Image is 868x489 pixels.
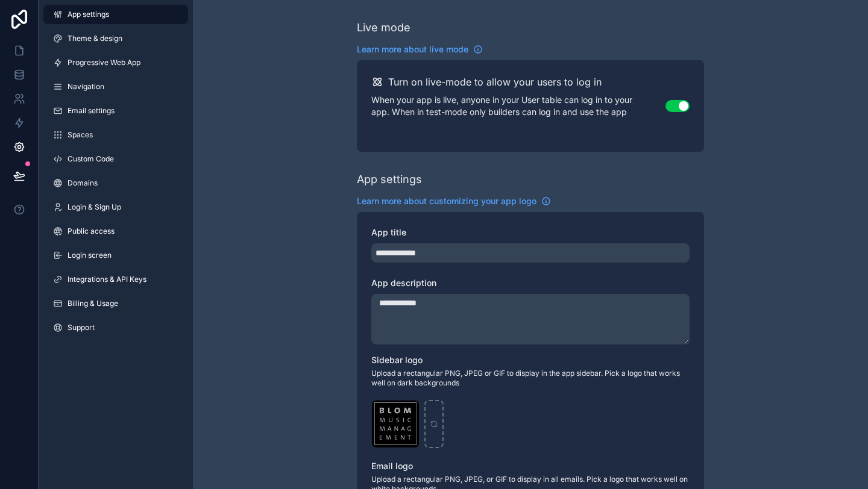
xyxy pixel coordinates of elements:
span: Progressive Web App [68,58,140,67]
a: Login screen [43,246,188,265]
span: Learn more about live mode [357,43,468,55]
span: Theme & design [68,34,122,43]
span: Learn more about customizing your app logo [357,195,536,207]
span: Navigation [68,82,104,92]
span: Email logo [371,461,413,471]
a: Email settings [43,101,188,120]
a: Learn more about customizing your app logo [357,195,551,207]
span: Sidebar logo [371,355,423,365]
a: Integrations & API Keys [43,270,188,289]
span: Support [68,323,95,332]
span: App settings [68,10,109,19]
a: Learn more about live mode [357,43,483,55]
p: When your app is live, anyone in your User table can log in to your app. When in test-mode only b... [371,94,665,118]
span: Billing & Usage [68,299,118,308]
a: Support [43,318,188,337]
a: Spaces [43,125,188,145]
a: App settings [43,5,188,24]
a: Login & Sign Up [43,198,188,217]
a: Domains [43,173,188,193]
span: Integrations & API Keys [68,275,146,284]
span: Upload a rectangular PNG, JPEG or GIF to display in the app sidebar. Pick a logo that works well ... [371,369,690,388]
h2: Turn on live-mode to allow your users to log in [388,75,602,89]
a: Custom Code [43,149,188,169]
span: Domains [68,178,98,188]
a: Theme & design [43,29,188,48]
span: Login & Sign Up [68,202,121,212]
span: Email settings [68,106,115,116]
span: Public access [68,226,115,236]
div: Live mode [357,19,410,36]
span: Custom Code [68,154,114,164]
span: Login screen [68,251,112,260]
div: App settings [357,171,422,188]
span: Spaces [68,130,93,140]
a: Progressive Web App [43,53,188,72]
span: App description [371,278,436,288]
a: Navigation [43,77,188,96]
a: Public access [43,222,188,241]
span: App title [371,227,406,237]
a: Billing & Usage [43,294,188,313]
